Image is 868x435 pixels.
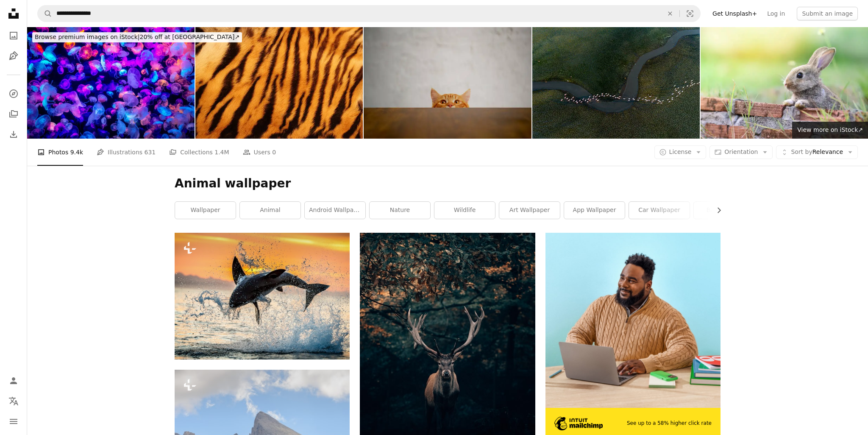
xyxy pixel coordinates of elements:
span: View more on iStock ↗ [797,126,863,133]
button: Orientation [709,145,773,159]
img: jumping Great White Shark. Red sky of sunrise. Great White Shark breaching in attack. Scientific ... [175,233,350,359]
button: Menu [5,413,22,430]
button: Search Unsplash [38,6,52,22]
span: Relevance [791,148,843,156]
span: Browse premium images on iStock | [35,33,139,40]
a: Collections 1.4M [169,139,229,166]
a: Log in / Sign up [5,372,22,389]
a: background [694,202,754,219]
button: Visual search [680,6,700,22]
button: Language [5,393,22,410]
span: Orientation [724,148,758,155]
img: file-1722962830841-dea897b5811bimage [545,233,721,407]
a: Illustrations 631 [97,139,156,166]
a: Collections [5,106,22,123]
a: android wallpaper [305,202,365,219]
a: jumping Great White Shark. Red sky of sunrise. Great White Shark breaching in attack. Scientific ... [175,292,350,300]
a: Home — Unsplash [5,5,22,24]
a: Photos [5,27,22,44]
button: Sort byRelevance [776,145,858,159]
span: License [669,148,692,155]
a: car wallpaper [629,202,690,219]
a: brown deer under tree [360,360,535,368]
button: Submit an image [797,7,858,20]
a: Browse premium images on iStock|20% off at [GEOGRAPHIC_DATA]↗ [27,27,247,47]
form: Find visuals sitewide [37,5,701,22]
a: View more on iStock↗ [792,122,868,139]
a: Illustrations [5,47,22,64]
a: Users 0 [243,139,276,166]
a: app wallpaper [564,202,625,219]
img: textured tiger fur [195,27,363,139]
span: 0 [272,148,276,157]
span: 20% off at [GEOGRAPHIC_DATA] ↗ [35,33,239,40]
img: Cute rabbit sitting on brick wall and green field spring meadow / Easter bunny hunt for easter egg [701,27,868,139]
img: file-1690386555781-336d1949dad1image [554,417,603,430]
a: wallpaper [175,202,236,219]
button: License [654,145,707,159]
img: Big-eyed naughty cat looking at the target. British sort hair cat. [364,27,531,139]
a: Explore [5,85,22,102]
img: Flamingo Migration Guided by Water [532,27,700,139]
a: animal [240,202,300,219]
button: Clear [661,6,679,22]
a: art wallpaper [499,202,560,219]
span: Sort by [791,148,812,155]
h1: Animal wallpaper [175,176,721,191]
a: Get Unsplash+ [707,7,762,20]
a: nature [370,202,430,219]
a: wildlife [434,202,495,219]
span: See up to a 58% higher click rate [627,420,712,427]
img: many colorful jellyfish on the dark sea [27,27,195,139]
button: scroll list to the right [711,202,721,219]
span: 631 [145,148,156,157]
span: 1.4M [214,148,229,157]
a: Log in [762,7,790,20]
a: Download History [5,126,22,143]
